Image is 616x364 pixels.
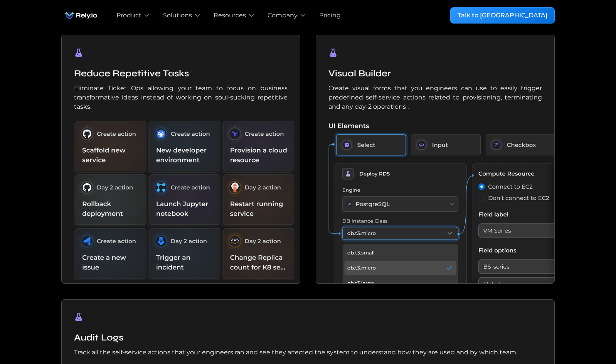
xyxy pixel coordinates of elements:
div: Solutions [163,11,192,20]
h5: Reduce Repetitive Tasks [74,67,288,81]
img: Rely.io logo [61,8,101,23]
a: home [61,8,101,23]
h5: Visual Builder [328,67,542,81]
p: Create visual forms that you engineers can use to easily trigger predefined self-service actions ... [328,84,542,111]
h5: Audit Logs [74,331,530,345]
div: Product [116,11,141,20]
a: Pricing [319,11,341,20]
a: Talk to [GEOGRAPHIC_DATA] [450,7,555,24]
p: Track all the self-service actions that your engineers ran and see they affected the system to un... [74,348,530,357]
iframe: Chatbot [565,313,605,353]
div: Talk to [GEOGRAPHIC_DATA] [458,11,547,20]
div: Company [268,11,298,20]
div: Resources [214,11,246,20]
p: Eliminate Ticket Ops allowing your team to focus on business transformative ideas instead of work... [74,84,288,111]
